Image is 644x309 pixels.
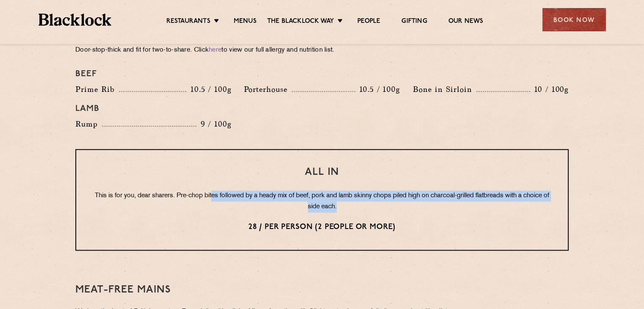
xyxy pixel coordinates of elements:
[530,84,569,95] p: 10 / 100g
[234,17,257,27] a: Menus
[357,17,380,27] a: People
[75,69,569,79] h4: Beef
[75,83,119,95] p: Prime Rib
[401,17,427,27] a: Gifting
[448,17,484,27] a: Our News
[355,84,400,95] p: 10.5 / 100g
[75,284,569,295] h3: Meat-Free mains
[166,17,210,27] a: Restaurants
[75,104,569,114] h4: Lamb
[244,83,292,95] p: Porterhouse
[93,167,551,178] h3: All In
[75,44,569,56] p: Door-stop-thick and fit for two-to-share. Click to view our full allergy and nutrition list.
[39,14,112,26] img: BL_Textured_Logo-footer-cropped.svg
[267,17,334,27] a: The Blacklock Way
[413,83,476,95] p: Bone in Sirloin
[93,222,551,233] p: 28 / per person (2 people or more)
[186,84,231,95] p: 10.5 / 100g
[209,47,221,53] a: here
[75,118,102,130] p: Rump
[196,119,232,130] p: 9 / 100g
[93,190,551,212] p: This is for you, dear sharers. Pre-chop bites followed by a heady mix of beef, pork and lamb skin...
[542,8,606,31] div: Book Now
